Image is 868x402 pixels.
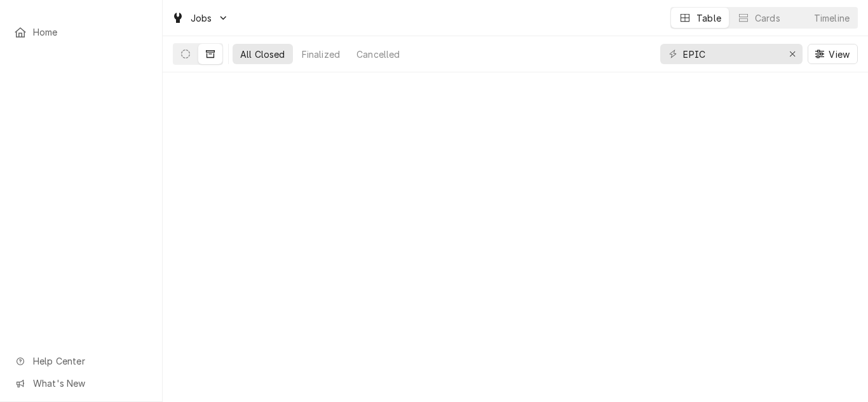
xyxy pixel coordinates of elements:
[33,377,147,390] span: What's New
[33,25,148,39] span: Home
[8,22,154,43] a: Home
[683,44,778,64] input: Keyword search
[191,11,212,25] span: Jobs
[166,8,234,29] a: Go to Jobs
[356,48,400,61] div: Cancelled
[8,373,154,394] a: Go to What's New
[814,11,850,25] div: Timeline
[826,48,852,61] span: View
[755,11,780,25] div: Cards
[240,48,285,61] div: All Closed
[808,44,858,64] button: View
[302,48,340,61] div: Finalized
[782,44,803,64] button: Erase input
[33,354,147,368] span: Help Center
[8,351,154,372] a: Go to Help Center
[696,11,721,25] div: Table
